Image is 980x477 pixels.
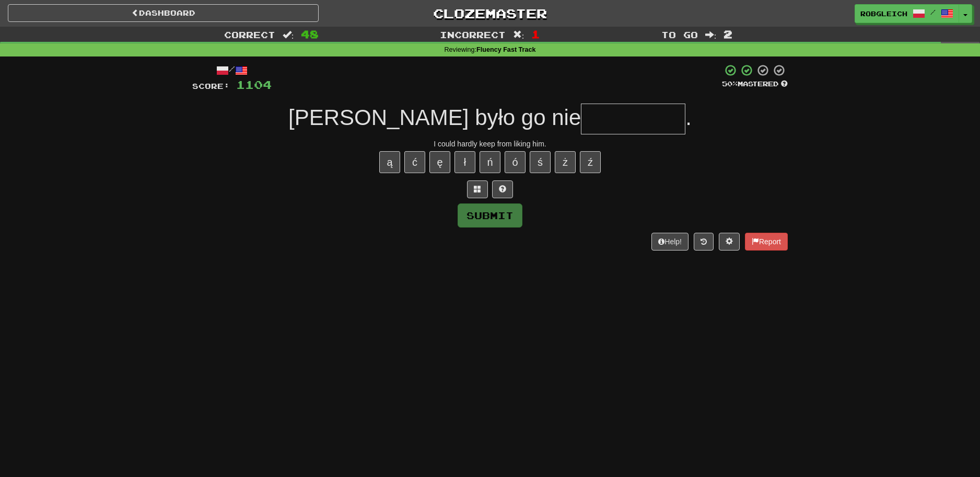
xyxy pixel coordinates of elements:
[476,46,535,53] strong: Fluency Fast Track
[930,8,936,16] span: /
[661,29,698,40] span: To go
[694,233,714,251] button: Round history (alt+y)
[555,151,576,173] button: ż
[192,82,230,90] span: Score:
[467,180,488,198] button: Switch sentence to multiple choice alt+p
[440,29,506,40] span: Incorrect
[513,30,524,39] span: :
[745,233,788,251] button: Report
[480,151,500,173] button: ń
[724,28,732,40] span: 2
[580,151,601,173] button: ź
[855,4,959,23] a: RobGleich /
[379,151,400,173] button: ą
[404,151,425,173] button: ć
[458,203,522,228] button: Submit
[505,151,526,173] button: ó
[334,4,645,22] a: Clozemaster
[283,30,294,39] span: :
[192,64,272,77] div: /
[860,9,907,18] span: RobGleich
[530,151,551,173] button: ś
[722,79,788,89] div: Mastered
[192,139,788,149] div: I could hardly keep from liking him.
[685,105,692,130] span: .
[454,151,475,173] button: ł
[236,78,272,91] span: 1104
[492,180,513,198] button: Single letter hint - you only get 1 per sentence and score half the points! alt+h
[288,105,581,130] span: [PERSON_NAME] było go nie
[429,151,450,173] button: ę
[722,79,738,88] span: 50 %
[301,28,319,40] span: 48
[224,29,275,40] span: Correct
[705,30,717,39] span: :
[8,4,319,22] a: Dashboard
[651,233,689,251] button: Help!
[531,28,540,40] span: 1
